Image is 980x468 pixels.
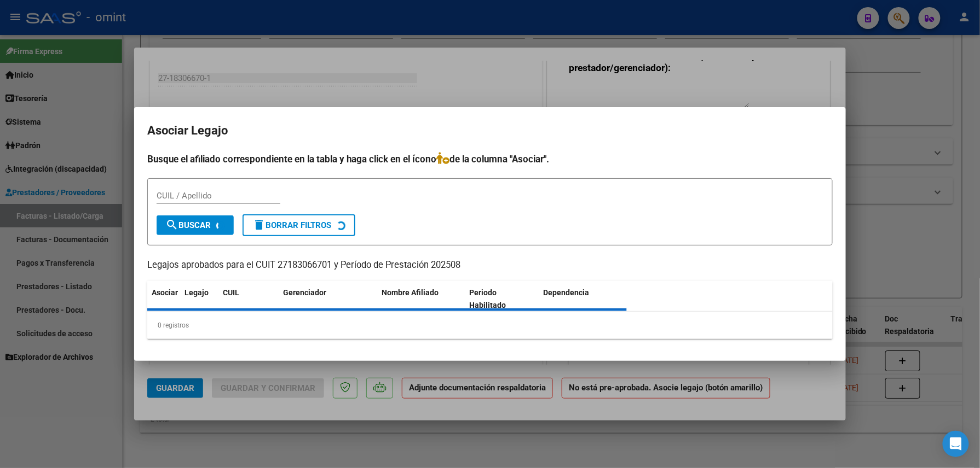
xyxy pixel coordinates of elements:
datatable-header-cell: Gerenciador [279,281,377,317]
h4: Busque el afiliado correspondiente en la tabla y haga click en el ícono de la columna "Asociar". [147,152,833,166]
span: Asociar [152,288,178,297]
div: Open Intercom Messenger [943,431,969,457]
span: Legajo [185,288,209,297]
span: Nombre Afiliado [382,288,439,297]
h2: Asociar Legajo [147,120,833,141]
mat-icon: delete [252,218,266,231]
span: Periodo Habilitado [470,288,506,309]
button: Buscar [157,215,234,235]
mat-icon: search [165,218,178,231]
datatable-header-cell: Asociar [147,281,180,317]
button: Borrar Filtros [243,214,355,236]
datatable-header-cell: Dependencia [539,281,627,317]
span: Dependencia [544,288,590,297]
p: Legajos aprobados para el CUIT 27183066701 y Período de Prestación 202508 [147,259,833,272]
datatable-header-cell: CUIL [218,281,279,317]
span: Buscar [165,220,211,230]
datatable-header-cell: Periodo Habilitado [465,281,539,317]
datatable-header-cell: Legajo [180,281,218,317]
div: 0 registros [147,312,833,339]
span: Borrar Filtros [252,220,331,230]
span: CUIL [223,288,239,297]
span: Gerenciador [283,288,326,297]
datatable-header-cell: Nombre Afiliado [377,281,465,317]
